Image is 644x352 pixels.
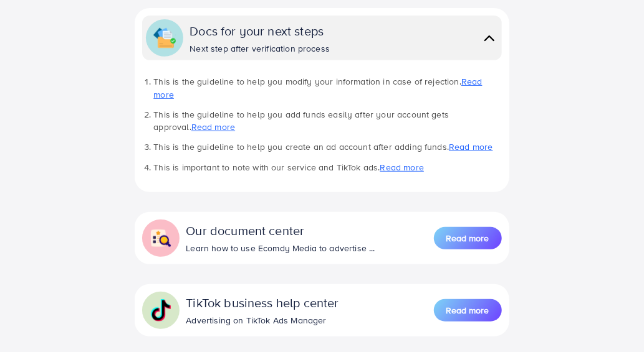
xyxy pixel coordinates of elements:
button: Read more [434,299,502,322]
a: Read more [153,75,482,100]
img: collapse [150,227,172,249]
div: Our document center [186,221,375,239]
div: TikTok business help center [186,294,339,312]
button: Read more [434,227,502,249]
div: Docs for your next steps [190,22,330,40]
a: Read more [380,161,424,174]
a: Read more [434,298,502,323]
span: Read more [446,304,489,317]
div: Advertising on TikTok Ads Manager [186,314,339,327]
div: Learn how to use Ecomdy Media to advertise ... [186,242,375,254]
li: This is the guideline to help you create an ad account after adding funds. [153,141,501,153]
div: Next step after verification process [190,42,330,55]
img: collapse [150,299,172,322]
a: Read more [449,141,493,153]
li: This is the guideline to help you modify your information in case of rejection. [153,75,501,101]
span: Read more [446,232,489,244]
img: collapse [153,27,176,49]
li: This is important to note with our service and TikTok ads. [153,161,501,174]
li: This is the guideline to help you add funds easily after your account gets approval. [153,108,501,134]
img: collapse [481,29,498,47]
a: Read more [191,121,235,133]
a: Read more [434,226,502,251]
